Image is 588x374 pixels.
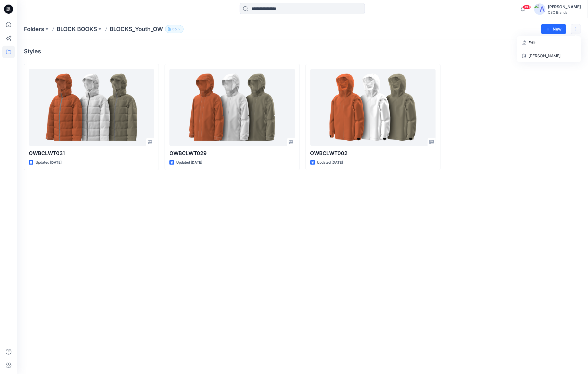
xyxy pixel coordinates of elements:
[29,69,154,146] a: OWBCLWT031
[24,25,44,33] a: Folders
[541,24,566,34] button: New
[176,160,202,166] p: Updated [DATE]
[548,10,581,15] div: CSC Brands
[36,160,62,166] p: Updated [DATE]
[317,160,343,166] p: Updated [DATE]
[534,3,546,15] img: avatar
[172,26,177,32] p: 35
[310,149,436,157] p: OWBCLWT002
[169,69,295,146] a: OWBCLWT029
[57,25,97,33] a: BLOCK BOOKS
[29,149,154,157] p: OWBCLWT031
[528,53,561,59] p: [PERSON_NAME]
[169,149,295,157] p: OWBCLWT029
[165,25,184,33] button: 35
[310,69,436,146] a: OWBCLWT002
[24,48,41,55] h4: Styles
[528,40,536,46] p: Edit
[110,25,163,33] p: BLOCKS_Youth_OW
[548,3,581,10] div: [PERSON_NAME]
[523,5,531,9] span: 99+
